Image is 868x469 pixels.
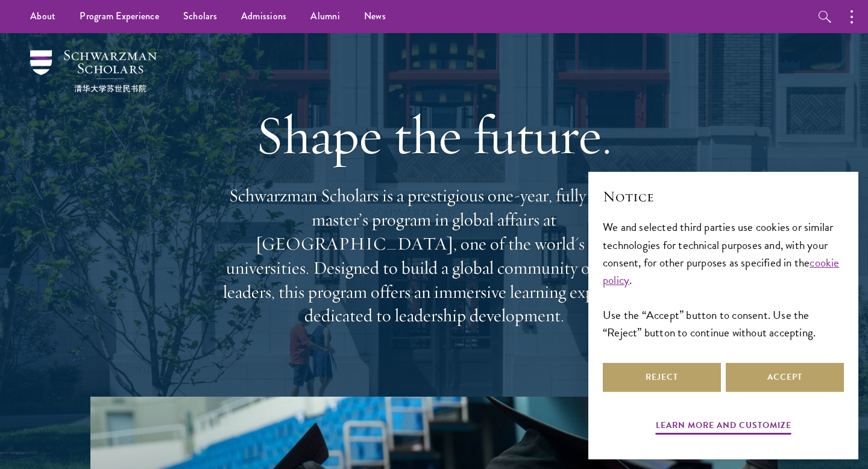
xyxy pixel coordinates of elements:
button: Accept [726,363,844,392]
button: Learn more and customize [656,418,791,436]
a: cookie policy [603,254,840,289]
button: Reject [603,363,721,392]
p: Schwarzman Scholars is a prestigious one-year, fully funded master’s program in global affairs at... [217,184,651,328]
div: We and selected third parties use cookies or similar technologies for technical purposes and, wit... [603,218,844,341]
h2: Notice [603,186,844,207]
img: Schwarzman Scholars [30,50,157,92]
h1: Shape the future. [217,101,651,169]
